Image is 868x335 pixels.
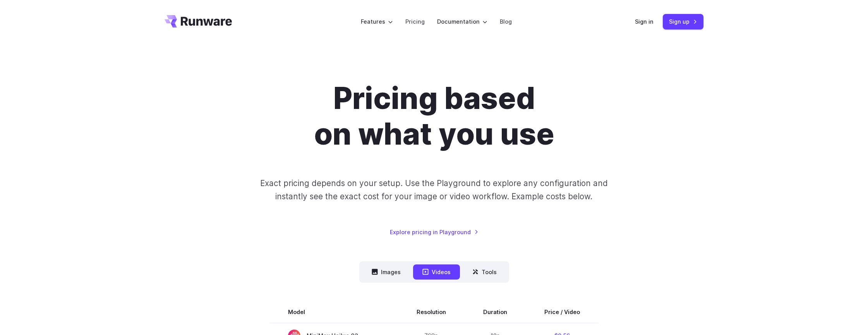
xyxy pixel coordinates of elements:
[269,301,398,323] th: Model
[398,301,465,323] th: Resolution
[218,81,650,152] h1: Pricing based on what you use
[413,264,460,280] button: Videos
[390,228,479,237] a: Explore pricing in Playground
[245,177,623,203] p: Exact pricing depends on your setup. Use the Playground to explore any configuration and instantl...
[663,14,703,29] a: Sign up
[463,264,506,280] button: Tools
[465,301,526,323] th: Duration
[405,17,425,26] a: Pricing
[526,301,599,323] th: Price / Video
[165,15,232,28] a: Go to /
[437,17,487,26] label: Documentation
[635,17,654,26] a: Sign in
[500,17,512,26] a: Blog
[361,17,393,26] label: Features
[362,264,410,280] button: Images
